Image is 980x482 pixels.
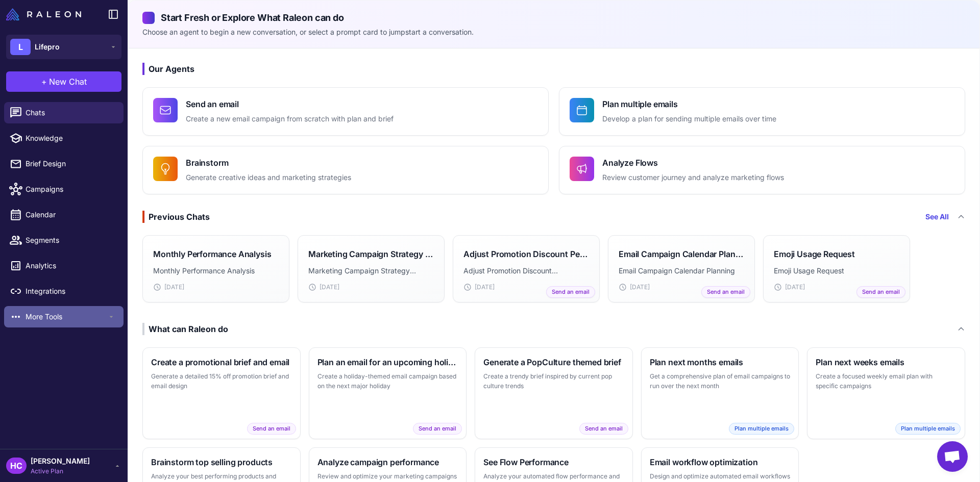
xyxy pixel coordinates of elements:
[4,281,124,302] a: Integrations
[35,41,60,53] span: Lifepro
[26,235,115,246] span: Segments
[31,455,90,467] span: [PERSON_NAME]
[4,179,124,200] a: Campaigns
[602,172,784,184] p: Review customer journey and analyze marketing flows
[413,423,462,435] span: Send an email
[308,265,434,276] p: Marketing Campaign Strategy Analysis
[602,113,776,125] p: Develop a plan for sending multiple emails over time
[650,471,791,481] p: Design and optimize automated email workflows
[186,113,394,125] p: Create a new email campaign from scratch with plan and brief
[816,356,957,368] h3: Plan next weeks emails
[619,265,744,276] p: Email Campaign Calendar Planning
[475,347,633,439] button: Generate a PopCulture themed briefCreate a trendy brief inspired by current pop culture trendsSen...
[463,283,589,292] div: [DATE]
[602,157,784,169] h4: Analyze Flows
[151,356,292,368] h3: Create a promotional brief and email
[559,146,965,194] button: Analyze FlowsReview customer journey and analyze marketing flows
[10,39,31,55] div: L
[816,371,957,391] p: Create a focused weekly email plan with specific campaigns
[26,158,115,169] span: Brief Design
[317,356,458,368] h3: Plan an email for an upcoming holiday
[142,27,965,38] p: Choose an agent to begin a new conversation, or select a prompt card to jumpstart a conversation.
[701,286,750,298] span: Send an email
[650,371,791,391] p: Get a comprehensive plan of email campaigns to run over the next month
[774,283,899,292] div: [DATE]
[619,283,744,292] div: [DATE]
[6,71,121,92] button: +New Chat
[483,356,624,368] h3: Generate a PopCulture themed brief
[6,35,121,59] button: LLifepro
[774,248,855,260] h3: Emoji Usage Request
[186,157,351,169] h4: Brainstorm
[895,423,961,435] span: Plan multiple emails
[142,347,301,439] button: Create a promotional brief and emailGenerate a detailed 15% off promotion brief and email designS...
[186,172,351,184] p: Generate creative ideas and marketing strategies
[6,8,81,20] img: Raleon Logo
[317,456,458,468] h3: Analyze campaign performance
[142,323,228,335] div: What can Raleon do
[4,128,124,149] a: Knowledge
[49,75,87,88] span: New Chat
[650,356,791,368] h3: Plan next months emails
[142,146,549,194] button: BrainstormGenerate creative ideas and marketing strategies
[4,102,124,123] a: Chats
[26,209,115,220] span: Calendar
[856,286,905,298] span: Send an email
[6,458,27,474] div: HC
[463,248,589,260] h3: Adjust Promotion Discount Percentage
[619,248,744,260] h3: Email Campaign Calendar Planning
[602,98,776,110] h4: Plan multiple emails
[151,456,292,468] h3: Brainstorm top selling products
[4,204,124,225] a: Calendar
[26,133,115,144] span: Knowledge
[807,347,965,439] button: Plan next weeks emailsCreate a focused weekly email plan with specific campaignsPlan multiple emails
[774,265,899,276] p: Emoji Usage Request
[4,230,124,251] a: Segments
[309,347,467,439] button: Plan an email for an upcoming holidayCreate a holiday-themed email campaign based on the next maj...
[308,283,434,292] div: [DATE]
[26,286,115,297] span: Integrations
[4,153,124,174] a: Brief Design
[559,87,965,136] button: Plan multiple emailsDevelop a plan for sending multiple emails over time
[186,98,394,110] h4: Send an email
[26,311,107,322] span: More Tools
[729,423,794,435] span: Plan multiple emails
[6,8,85,20] a: Raleon Logo
[153,265,279,276] p: Monthly Performance Analysis
[463,265,589,276] p: Adjust Promotion Discount Percentage
[546,286,595,298] span: Send an email
[153,248,272,260] h3: Monthly Performance Analysis
[317,371,458,391] p: Create a holiday-themed email campaign based on the next major holiday
[151,371,292,391] p: Generate a detailed 15% off promotion brief and email design
[4,255,124,276] a: Analytics
[142,211,210,223] div: Previous Chats
[483,371,624,391] p: Create a trendy brief inspired by current pop culture trends
[579,423,628,435] span: Send an email
[26,260,115,271] span: Analytics
[308,248,434,260] h3: Marketing Campaign Strategy Analysis
[31,467,90,476] span: Active Plan
[26,184,115,195] span: Campaigns
[641,347,799,439] button: Plan next months emailsGet a comprehensive plan of email campaigns to run over the next monthPlan...
[483,456,624,468] h3: See Flow Performance
[41,75,47,88] span: +
[937,441,968,472] div: Open chat
[26,107,115,118] span: Chats
[925,211,949,222] a: See All
[153,283,279,292] div: [DATE]
[142,87,549,136] button: Send an emailCreate a new email campaign from scratch with plan and brief
[247,423,296,435] span: Send an email
[142,11,965,24] h2: Start Fresh or Explore What Raleon can do
[650,456,791,468] h3: Email workflow optimization
[142,63,965,75] h3: Our Agents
